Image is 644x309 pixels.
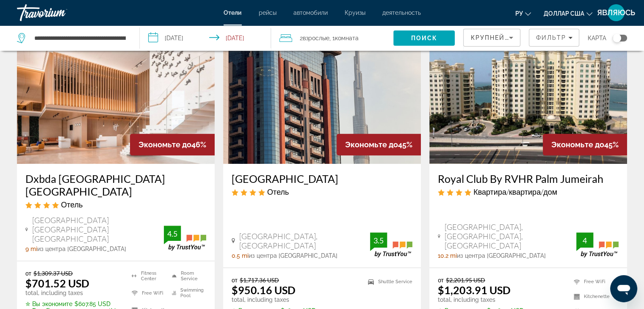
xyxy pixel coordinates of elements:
[25,270,31,277] span: от
[473,187,557,196] span: Квартира/квартира/дом
[588,32,606,44] span: карта
[364,276,412,287] li: Shuttle Service
[32,215,164,243] span: [GEOGRAPHIC_DATA] [GEOGRAPHIC_DATA] [GEOGRAPHIC_DATA]
[329,32,359,44] span: , 1
[164,226,206,251] img: TrustYou guest rating badge
[576,232,619,257] img: TrustYou guest rating badge
[345,9,365,16] a: Круизы
[33,32,127,44] input: Search hotel destination
[127,287,168,299] li: Free WiFi
[429,28,627,164] img: Royal Club By RVHR Palm Jumeirah
[249,252,337,259] span: из центра [GEOGRAPHIC_DATA]
[232,187,412,196] div: 4 star Hotel
[25,301,72,307] span: ✮ Вы экономите
[25,200,206,209] div: 4 star Hotel
[232,284,296,296] ins: $950.16 USD
[61,200,83,209] span: Отель
[536,34,566,41] span: Фильтр
[445,222,576,250] span: [GEOGRAPHIC_DATA], [GEOGRAPHIC_DATA], [GEOGRAPHIC_DATA]
[130,134,215,155] div: 46%
[140,25,271,51] button: Select check in and out date
[576,235,593,246] div: 4
[164,229,181,239] div: 4.5
[337,134,421,155] div: 45%
[25,172,206,198] a: Dxbda [GEOGRAPHIC_DATA] [GEOGRAPHIC_DATA]
[232,296,351,303] p: total, including taxes
[382,9,421,16] a: деятельность
[438,296,557,303] p: total, including taxes
[127,270,168,282] li: Fitness Center
[551,140,604,149] span: Экономьте до
[597,8,635,17] font: ЯВЛЯЮСЬ
[168,287,206,299] li: Swimming Pool
[393,30,455,46] button: Search
[345,140,398,149] span: Экономьте до
[515,7,531,19] button: Изменить язык
[138,140,191,149] span: Экономьте до
[259,9,276,16] a: рейсы
[303,35,329,41] span: Взрослые
[529,29,579,47] button: Filters
[37,246,126,252] span: из центра [GEOGRAPHIC_DATA]
[438,252,457,259] span: 10.2 mi
[232,172,412,185] a: [GEOGRAPHIC_DATA]
[457,252,546,259] span: из центра [GEOGRAPHIC_DATA]
[300,32,329,44] span: 2
[543,134,627,155] div: 45%
[411,35,438,41] span: Поиск
[17,28,215,164] img: Dxbda Holiday Inn Hotel And Suites Dubai Science Park
[569,291,619,302] li: Kitchenette
[335,35,359,41] span: Комната
[605,4,627,22] button: Меню пользователя
[606,34,627,42] button: Toggle map
[438,172,619,185] a: Royal Club By RVHR Palm Jumeirah
[240,276,279,284] del: $1,717.36 USD
[293,9,328,16] a: автомобили
[515,10,523,17] font: ру
[438,187,619,196] div: 4 star Apartment
[33,270,73,277] del: $1,309.37 USD
[271,25,394,51] button: Travelers: 2 adults, 0 children
[25,277,89,290] ins: $701.52 USD
[232,252,249,259] span: 0.5 mi
[438,276,444,284] span: от
[470,34,573,41] span: Крупнейшие сбережения
[544,7,592,19] button: Изменить валюту
[17,2,102,24] a: Травориум
[239,232,370,250] span: [GEOGRAPHIC_DATA], [GEOGRAPHIC_DATA]
[25,290,121,296] p: total, including taxes
[168,270,206,282] li: Room Service
[610,275,637,302] iframe: Кнопка запуска окна обмена сообщениями
[470,33,513,43] mat-select: Sort by
[25,246,37,252] span: 9 mi
[25,301,121,307] p: $607.85 USD
[544,10,584,17] font: доллар США
[370,235,387,246] div: 3.5
[370,232,412,257] img: TrustYou guest rating badge
[438,284,511,296] ins: $1,203.91 USD
[267,187,289,196] span: Отель
[569,276,619,287] li: Free WiFi
[223,28,421,164] img: Emirates Grand Hotel
[224,9,242,16] a: Отели
[446,276,485,284] del: $2,201.95 USD
[232,276,238,284] span: от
